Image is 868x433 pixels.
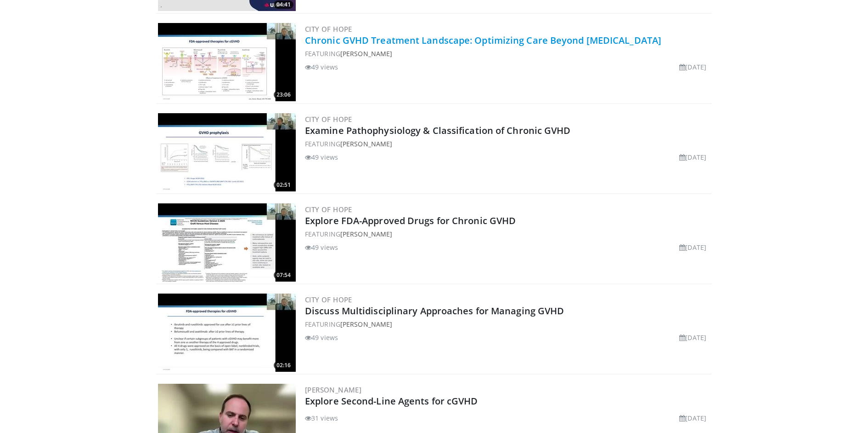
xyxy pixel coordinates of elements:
li: 49 views [305,333,338,342]
img: Discuss Multidisciplinary Approaches for Managing GVHD [158,294,296,372]
a: [PERSON_NAME] [340,49,392,58]
span: 02:51 [274,181,293,189]
li: 31 views [305,413,338,423]
div: FEATURING [305,229,710,239]
li: 49 views [305,62,338,72]
a: [PERSON_NAME] [340,320,392,329]
a: Explore FDA-Approved Drugs for Chronic GVHD [305,214,516,227]
img: 892cd89d-a4ba-4a66-bafe-0c802151198d.300x170_q85_crop-smart_upscale.jpg [158,23,296,101]
img: Examine Pathophysiology & Classification of Chronic GVHD [158,113,296,191]
a: Explore Second-Line Agents for cGVHD [305,395,478,407]
span: 02:16 [274,361,293,369]
a: 23:06 [158,23,296,101]
li: [DATE] [679,413,706,423]
a: City of Hope [305,205,352,214]
div: FEATURING [305,49,710,58]
div: FEATURING [305,319,710,329]
a: Chronic GVHD Treatment Landscape: Optimizing Care Beyond [MEDICAL_DATA] [305,34,661,46]
li: [DATE] [679,152,706,162]
span: 23:06 [274,91,293,99]
div: FEATURING [305,139,710,149]
span: 04:41 [274,0,293,9]
li: [DATE] [679,333,706,342]
li: [DATE] [679,242,706,252]
a: [PERSON_NAME] [340,139,392,148]
img: Explore FDA-Approved Drugs for Chronic GVHD [158,203,296,282]
a: 07:54 [158,203,296,282]
li: [DATE] [679,62,706,72]
a: City of Hope [305,24,352,34]
a: 02:16 [158,294,296,372]
li: 49 views [305,242,338,252]
a: City of Hope [305,295,352,304]
a: [PERSON_NAME] [340,230,392,238]
a: Discuss Multidisciplinary Approaches for Managing GVHD [305,305,564,317]
a: [PERSON_NAME] [305,385,361,394]
a: City of Hope [305,115,352,124]
li: 49 views [305,152,338,162]
span: 07:54 [274,271,293,279]
a: Examine Pathophysiology & Classification of Chronic GVHD [305,124,571,137]
a: 02:51 [158,113,296,191]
